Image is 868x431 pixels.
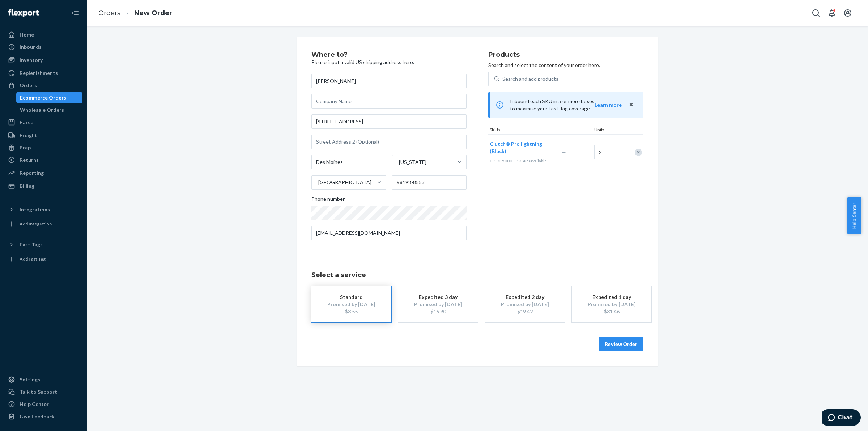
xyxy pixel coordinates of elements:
[311,51,467,59] h2: Where to?
[20,169,44,177] div: Reporting
[311,195,345,206] span: Phone number
[398,286,478,322] button: Expedited 3 dayPromised by [DATE]$15.90
[847,197,861,234] button: Help Center
[98,9,120,17] a: Orders
[4,374,82,385] a: Settings
[398,159,399,166] input: [US_STATE]
[20,388,57,396] div: Talk to Support
[488,62,643,69] p: Search and select the content of your order here.
[93,3,178,24] ol: breadcrumbs
[322,301,380,308] div: Promised by [DATE]
[593,127,625,134] div: Units
[4,54,82,66] a: Inventory
[4,398,82,410] a: Help Center
[4,142,82,153] a: Prep
[4,80,82,91] a: Orders
[502,75,558,83] div: Search and add products
[4,239,82,250] button: Fast Tags
[20,144,31,151] div: Prep
[822,409,861,427] iframe: Opens a widget where you can chat to one of our agents
[4,41,82,53] a: Inbounds
[20,206,50,213] div: Integrations
[399,159,426,166] div: [US_STATE]
[594,145,626,159] input: Quantity
[409,301,467,308] div: Promised by [DATE]
[496,301,554,308] div: Promised by [DATE]
[311,135,467,149] input: Street Address 2 (Optional)
[20,413,55,420] div: Give Feedback
[311,94,467,109] input: Company Name
[20,376,40,383] div: Settings
[20,43,42,51] div: Inbounds
[572,286,651,322] button: Expedited 1 dayPromised by [DATE]$31.46
[20,256,46,262] div: Add Fast Tag
[16,104,83,116] a: Wholesale Orders
[20,82,37,89] div: Orders
[20,106,64,114] div: Wholesale Orders
[4,253,82,265] a: Add Fast Tag
[322,308,380,315] div: $8.55
[583,293,641,301] div: Expedited 1 day
[496,293,554,301] div: Expedited 2 day
[4,29,82,41] a: Home
[490,158,512,164] span: CP-BI-5000
[516,158,547,164] span: 13,493 available
[311,272,643,279] h1: Select a service
[635,149,642,156] div: Remove Item
[490,141,542,154] span: Clutch® Pro lightning (Black)
[841,6,855,20] button: Open account menu
[20,119,35,126] div: Parcel
[4,154,82,166] a: Returns
[488,127,593,134] div: SKUs
[318,179,371,186] div: [GEOGRAPHIC_DATA]
[4,386,82,398] button: Talk to Support
[311,114,467,129] input: Street Address
[4,167,82,179] a: Reporting
[4,130,82,141] a: Freight
[311,59,467,66] p: Please input a valid US shipping address here.
[134,9,172,17] a: New Order
[322,293,380,301] div: Standard
[20,94,66,101] div: Ecommerce Orders
[20,31,34,38] div: Home
[583,308,641,315] div: $31.46
[627,101,635,109] button: close
[809,6,823,20] button: Open Search Box
[409,293,467,301] div: Expedited 3 day
[311,155,386,169] input: City
[599,337,643,351] button: Review Order
[583,301,641,308] div: Promised by [DATE]
[311,74,467,88] input: First & Last Name
[562,149,566,155] span: —
[392,175,467,190] input: ZIP Code
[20,156,39,164] div: Returns
[488,92,643,118] div: Inbound each SKU in 5 or more boxes to maximize your Fast Tag coverage
[409,308,467,315] div: $15.90
[20,69,58,77] div: Replenishments
[20,56,43,64] div: Inventory
[68,6,82,20] button: Close Navigation
[311,226,467,240] input: Open Keeper Popup
[20,182,34,190] div: Billing
[4,204,82,215] button: Integrations
[8,9,39,17] img: Flexport logo
[496,308,554,315] div: $19.42
[318,179,318,186] input: [GEOGRAPHIC_DATA]
[490,140,553,155] button: Clutch® Pro lightning (Black)
[20,132,37,139] div: Freight
[485,286,565,322] button: Expedited 2 dayPromised by [DATE]$19.42
[825,6,839,20] button: Open notifications
[488,51,643,59] h2: Products
[4,411,82,422] button: Give Feedback
[20,241,43,248] div: Fast Tags
[595,101,622,109] button: Learn more
[4,218,82,230] a: Add Integration
[20,221,52,227] div: Add Integration
[4,117,82,128] a: Parcel
[4,180,82,192] a: Billing
[16,92,83,103] a: Ecommerce Orders
[20,401,49,408] div: Help Center
[4,67,82,79] a: Replenishments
